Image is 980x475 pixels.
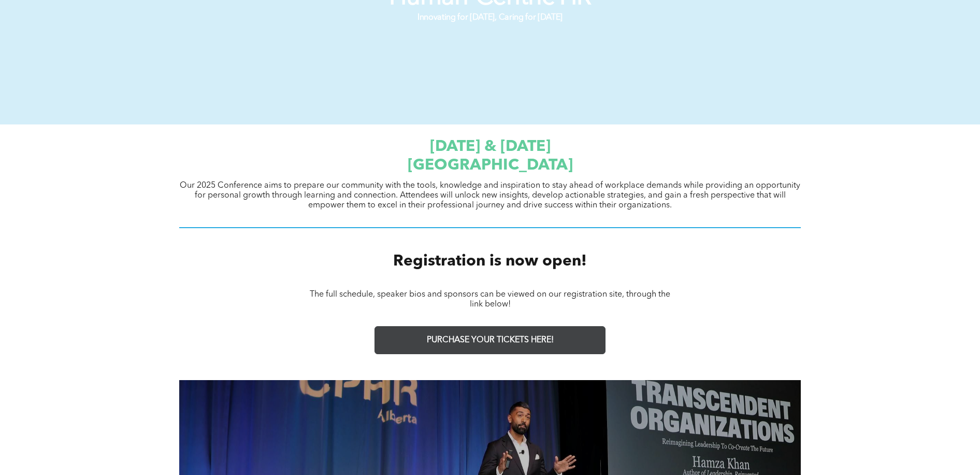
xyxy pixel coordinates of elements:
[427,336,554,345] span: PURCHASE YOUR TICKETS HERE!
[180,181,800,209] span: Our 2025 Conference aims to prepare our community with the tools, knowledge and inspiration to st...
[393,254,587,269] span: Registration is now open!
[310,290,670,309] span: The full schedule, speaker bios and sponsors can be viewed on our registration site, through the ...
[408,158,573,173] span: [GEOGRAPHIC_DATA]
[374,326,606,354] a: PURCHASE YOUR TICKETS HERE!
[417,13,563,22] strong: Innovating for [DATE], Caring for [DATE]
[430,139,551,155] span: [DATE] & [DATE]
